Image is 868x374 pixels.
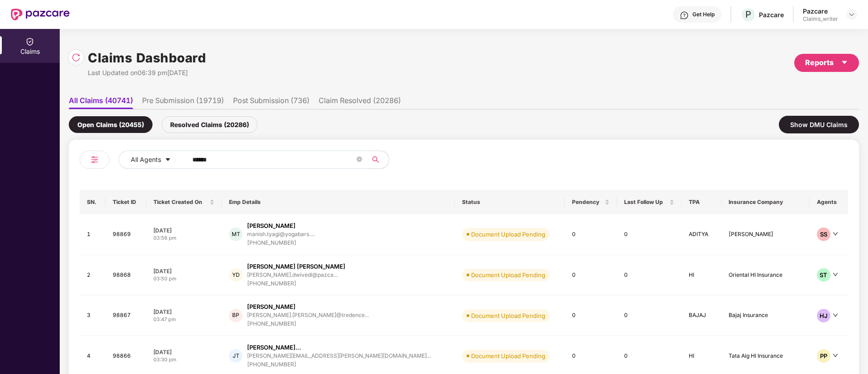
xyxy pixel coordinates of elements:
[25,37,34,46] img: svg+xml;base64,PHN2ZyBpZD0iQ2xhaW0iIHhtbG5zPSJodHRwOi8vd3d3LnczLm9yZy8yMDAwL3N2ZyIgd2lkdGg9IjIwIi...
[247,343,301,352] div: [PERSON_NAME]...
[229,268,243,282] div: YD
[247,360,431,369] div: [PHONE_NUMBER]
[153,316,215,323] div: 03:47 pm
[247,279,345,288] div: [PHONE_NUMBER]
[119,151,191,169] button: All Agentscaret-down
[841,59,848,66] span: caret-down
[153,348,215,356] div: [DATE]
[817,309,830,322] div: HJ
[680,11,689,20] img: svg+xml;base64,PHN2ZyBpZD0iSGVscC0zMngzMiIgeG1sbnM9Imh0dHA6Ly93d3cudzMub3JnLzIwMDAvc3ZnIiB3aWR0aD...
[80,214,105,255] td: 1
[80,255,105,296] td: 2
[247,303,296,311] div: [PERSON_NAME]
[682,190,721,214] th: TPA
[848,11,855,18] img: svg+xml;base64,PHN2ZyBpZD0iRHJvcGRvd24tMzJ4MzIiIHhtbG5zPSJodHRwOi8vd3d3LnczLm9yZy8yMDAwL3N2ZyIgd2...
[721,255,810,296] td: Oriental HI Insurance
[247,353,431,359] div: [PERSON_NAME][EMAIL_ADDRESS][PERSON_NAME][DOMAIN_NAME]...
[247,312,369,318] div: [PERSON_NAME].[PERSON_NAME]@tredence...
[565,214,617,255] td: 0
[565,295,617,336] td: 0
[745,9,751,20] span: P
[565,190,617,214] th: Pendency
[471,351,545,360] div: Document Upload Pending
[833,353,838,358] span: down
[817,268,830,282] div: ST
[11,9,70,20] img: New Pazcare Logo
[153,234,215,242] div: 03:56 pm
[617,214,682,255] td: 0
[80,190,105,214] th: SN.
[357,156,362,162] span: close-circle
[247,222,296,230] div: [PERSON_NAME]
[810,190,848,214] th: Agents
[229,227,243,241] div: MT
[153,308,215,316] div: [DATE]
[617,295,682,336] td: 0
[721,190,810,214] th: Insurance Company
[803,15,838,23] div: Claims_writer
[88,68,206,78] div: Last Updated on 06:39 pm[DATE]
[833,312,838,318] span: down
[779,116,859,133] div: Show DMU Claims
[105,214,146,255] td: 98869
[88,48,206,68] h1: Claims Dashboard
[471,230,545,239] div: Document Upload Pending
[153,227,215,234] div: [DATE]
[367,151,389,169] button: search
[357,156,362,164] span: close-circle
[233,96,310,109] li: Post Submission (736)
[153,275,215,283] div: 03:50 pm
[131,155,161,165] span: All Agents
[153,267,215,275] div: [DATE]
[833,231,838,237] span: down
[759,10,784,19] div: Pazcare
[833,272,838,277] span: down
[565,255,617,296] td: 0
[247,262,345,271] div: [PERSON_NAME] [PERSON_NAME]
[682,295,721,336] td: BAJAJ
[319,96,401,109] li: Claim Resolved (20286)
[153,199,208,206] span: Ticket Created On
[682,255,721,296] td: HI
[247,231,315,237] div: manish.tyagi@yogabars....
[105,295,146,336] td: 98867
[572,199,603,206] span: Pendency
[617,190,682,214] th: Last Follow Up
[165,156,171,164] span: caret-down
[142,96,224,109] li: Pre Submission (19719)
[162,116,258,133] div: Resolved Claims (20286)
[247,320,369,328] div: [PHONE_NUMBER]
[721,295,810,336] td: Bajaj Insurance
[69,96,133,109] li: All Claims (40741)
[146,190,222,214] th: Ticket Created On
[367,156,384,163] span: search
[80,295,105,336] td: 3
[817,349,830,363] div: PP
[682,214,721,255] td: ADITYA
[247,239,315,247] div: [PHONE_NUMBER]
[803,7,838,15] div: Pazcare
[471,270,545,279] div: Document Upload Pending
[89,154,100,165] img: svg+xml;base64,PHN2ZyB4bWxucz0iaHR0cDovL3d3dy53My5vcmcvMjAwMC9zdmciIHdpZHRoPSIyNCIgaGVpZ2h0PSIyNC...
[805,57,848,68] div: Reports
[229,349,243,363] div: JT
[817,227,830,241] div: SS
[617,255,682,296] td: 0
[72,53,81,62] img: svg+xml;base64,PHN2ZyBpZD0iUmVsb2FkLTMyeDMyIiB4bWxucz0iaHR0cDovL3d3dy53My5vcmcvMjAwMC9zdmciIHdpZH...
[624,199,668,206] span: Last Follow Up
[69,116,153,133] div: Open Claims (20455)
[471,311,545,320] div: Document Upload Pending
[455,190,565,214] th: Status
[105,190,146,214] th: Ticket ID
[721,214,810,255] td: [PERSON_NAME]
[222,190,454,214] th: Emp Details
[153,356,215,364] div: 03:30 pm
[692,11,715,18] div: Get Help
[105,255,146,296] td: 98868
[229,309,243,322] div: BP
[247,272,338,278] div: [PERSON_NAME].dwivedi@pazca...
